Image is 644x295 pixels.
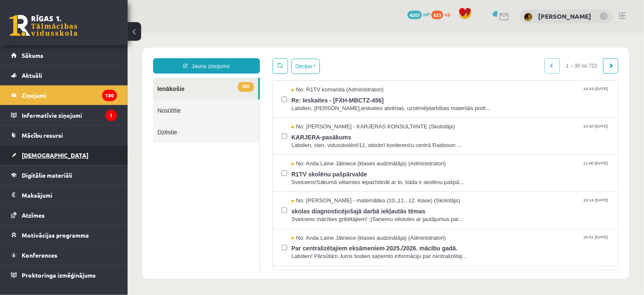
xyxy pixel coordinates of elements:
span: [DEMOGRAPHIC_DATA] [22,151,88,159]
a: 823 xp [431,11,454,17]
a: Nosūtītie [26,67,132,88]
span: Proktoringa izmēģinājums [22,271,96,279]
span: Par centralizētajiem eksāmeniem 2025./2026. mācību gadā. [164,209,482,220]
span: mP [423,11,430,17]
legend: Informatīvie ziņojumi [22,105,117,125]
span: 4207 [407,11,422,19]
span: No: R1TV komanda (Administratori) [164,53,256,61]
span: 10:43 [DATE] [454,53,482,60]
a: Jauns ziņojums [26,26,132,41]
a: Motivācijas programma [11,225,117,245]
a: Sākums [11,45,117,65]
a: No: R1TV komanda (Administratori) 10:43 [DATE] Re: Ieskaites - [FXH-MBCTZ-456] Labdien, [PERSON_N... [164,53,482,79]
span: skolas diagnosticējošajā darbā iekļautās tēmas [164,172,482,183]
span: Motivācijas programma [22,231,89,239]
img: Loreta Zajaca [524,13,533,21]
span: Aktuāli [22,71,42,79]
i: 1 [105,110,117,121]
span: 823 [431,11,443,19]
span: No: Anda Laine Jātniece (klases audzinātāja) (Administratori) [164,127,318,135]
span: xp [445,11,450,17]
a: [DEMOGRAPHIC_DATA] [11,145,117,165]
span: No: [PERSON_NAME] - matemātika (10.,11., 12. klase) (Skolotājs) [164,164,333,172]
a: 4207 mP [407,11,430,17]
span: KARJERA-pasākums [164,98,482,109]
span: Labdien! Pārsūtām Jums šodien saņemto informāciju par centralizētaj... [164,220,482,228]
span: Labdien, [PERSON_NAME],ieskaites atvērtas, uzņēmējdarbības materiāls profi... [164,72,482,80]
a: Aktuāli [11,65,117,85]
a: Ziņojumi180 [11,85,117,105]
a: Dzēstie [26,88,132,110]
a: Rīgas 1. Tālmācības vidusskola [9,15,77,36]
span: 16:51 [DATE] [454,201,482,208]
a: No: Anda Laine Jātniece (klases audzinātāja) (Administratori) 11:00 [DATE] R1TV skolēnu pašpārval... [164,127,482,153]
span: 180 [110,49,126,59]
span: Digitālie materiāli [22,171,72,179]
a: Konferences [11,245,117,265]
span: R1TV skolēnu pašpārvalde [164,135,482,146]
a: Informatīvie ziņojumi1 [11,105,117,125]
a: 180Ienākošie [26,45,131,67]
a: No: [PERSON_NAME] - matemātika (10.,11., 12. klase) (Skolotājs) 18:14 [DATE] skolas diagnosticējo... [164,164,482,190]
span: 1 – 30 no 723 [432,26,476,41]
span: No: Anda Laine Jātniece (klases audzinātāja) (Administratori) [164,201,318,210]
span: 18:14 [DATE] [454,164,482,170]
span: Konferences [22,251,57,259]
span: Sākums [22,51,43,59]
i: 180 [102,90,117,101]
a: Atzīmes [11,205,117,225]
span: No: [PERSON_NAME] - KARJERAS KONSULTANTE (Skolotājs) [164,90,328,98]
a: Mācību resursi [11,125,117,145]
span: Re: Ieskaites - [FXH-MBCTZ-456] [164,61,482,72]
button: Opcijas [164,26,192,41]
legend: Ziņojumi [22,85,117,105]
span: Labdien, cien. vidusskolēni!11. oktobrī konferenču centrā Radisson ... [164,109,482,117]
a: No: Anda Laine Jātniece (klases audzinātāja) (Administratori) 16:51 [DATE] Par centralizētajiem e... [164,201,482,228]
a: [PERSON_NAME] [538,12,591,20]
span: Mācību resursi [22,131,63,139]
a: Proktoringa izmēģinājums [11,265,117,285]
span: Sveiciens mācīties gribētājiem! :)Saņemu vēstules ar jautājumus par... [164,183,482,191]
span: 11:00 [DATE] [454,127,482,133]
a: Maksājumi [11,185,117,205]
span: Atzīmes [22,211,45,219]
span: 14:10 [DATE] [454,90,482,96]
legend: Maksājumi [22,185,117,205]
span: Sveiciens!Sākumā vēlamies iepazīstināt ar to, kāda ir skolēnu pašpā... [164,146,482,154]
a: Digitālie materiāli [11,165,117,185]
a: No: [PERSON_NAME] - KARJERAS KONSULTANTE (Skolotājs) 14:10 [DATE] KARJERA-pasākums Labdien, cien.... [164,90,482,116]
